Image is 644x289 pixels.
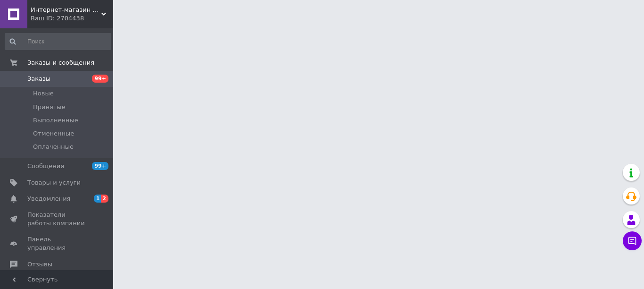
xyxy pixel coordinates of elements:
span: Новые [33,89,54,98]
span: 99+ [92,75,108,83]
span: Сообщения [27,162,64,170]
span: Панель управления [27,235,87,252]
span: Показатели работы компании [27,211,87,228]
span: Оплаченные [33,143,74,151]
div: Ваш ID: 2704438 [31,14,113,23]
span: Принятые [33,103,66,111]
span: Отмененные [33,129,74,138]
span: 1 [94,195,101,203]
span: Заказы [27,75,50,83]
span: Товары и услуги [27,178,81,187]
span: Выполненные [33,116,78,125]
button: Чат с покупателем [623,231,642,250]
span: Отзывы [27,260,52,269]
span: 2 [101,195,108,203]
input: Поиск [5,33,111,50]
span: Интернет-магазин "Супер-Водограй" [31,6,101,14]
span: Заказы и сообщения [27,59,94,67]
span: Уведомления [27,195,70,203]
span: 99+ [92,162,108,170]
